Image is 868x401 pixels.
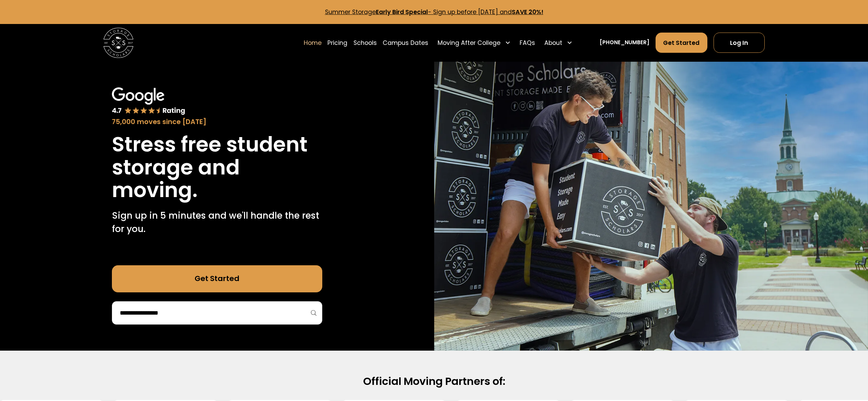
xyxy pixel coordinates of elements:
a: Get Started [656,33,708,53]
div: Moving After College [438,38,500,47]
h2: Official Moving Partners of: [194,375,674,388]
a: Campus Dates [383,32,428,53]
div: 75,000 moves since [DATE] [112,117,322,127]
a: Summer StorageEarly Bird Special- Sign up before [DATE] andSAVE 20%! [325,8,543,16]
a: [PHONE_NUMBER] [600,39,649,47]
strong: Early Bird Special [376,8,428,16]
div: About [541,32,576,53]
a: Pricing [327,32,347,53]
img: Google 4.7 star rating [112,87,186,116]
a: FAQs [520,32,535,53]
a: Get Started [112,265,322,292]
strong: SAVE 20%! [512,8,543,16]
h1: Stress free student storage and moving. [112,133,322,201]
a: Schools [354,32,377,53]
div: About [544,38,562,47]
a: Home [304,32,322,53]
div: Moving After College [435,32,514,53]
img: Storage Scholars main logo [103,28,134,58]
a: home [103,28,134,58]
a: Log In [714,33,765,53]
p: Sign up in 5 minutes and we'll handle the rest for you. [112,209,322,236]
